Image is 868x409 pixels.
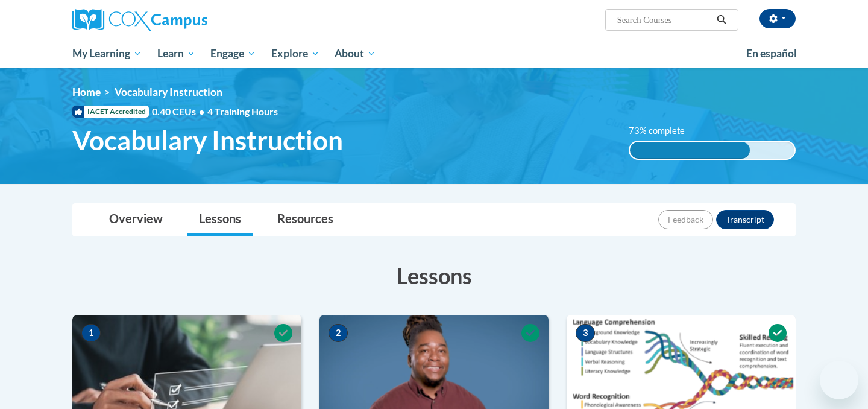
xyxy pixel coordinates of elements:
a: My Learning [64,40,149,68]
span: Engage [210,46,256,61]
button: Search [712,13,731,27]
h3: Lessons [72,261,796,291]
a: En español [738,41,805,66]
a: Cox Campus [72,9,301,31]
input: Search Courses [616,13,712,27]
span: Vocabulary Instruction [115,86,222,98]
span: Vocabulary Instruction [72,124,343,156]
a: Lessons [187,204,253,236]
div: 73% complete [630,142,750,159]
a: Resources [265,204,345,236]
span: 1 [81,324,101,342]
span: My Learning [72,46,142,61]
a: Overview [97,204,175,236]
a: About [327,40,384,68]
span: IACET Accredited [72,106,149,118]
span: En español [746,47,797,60]
a: Home [72,86,101,98]
span: Explore [271,46,319,61]
span: • [199,106,204,117]
span: 4 Training Hours [207,106,278,117]
iframe: Button to launch messaging window [820,361,858,399]
button: Transcript [716,210,774,229]
div: Main menu [54,40,814,68]
a: Learn [149,40,203,68]
span: 0.40 CEUs [152,105,207,118]
span: 3 [576,324,595,342]
button: Account Settings [759,9,796,28]
img: Cox Campus [72,9,207,31]
span: About [335,46,376,61]
span: Learn [157,46,195,61]
button: Feedback [658,210,713,229]
label: 73% complete [629,124,698,138]
a: Engage [203,40,263,68]
a: Explore [263,40,327,68]
span: 2 [329,324,348,342]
